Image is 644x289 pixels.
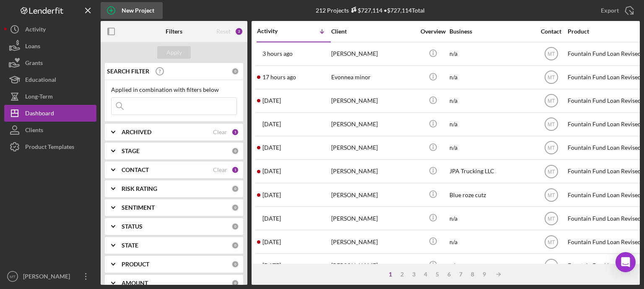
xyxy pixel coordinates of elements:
button: Apply [157,46,191,59]
div: n/a [449,66,533,89]
div: 0 [231,260,239,268]
div: 9 [478,271,490,278]
div: [PERSON_NAME] [331,137,415,159]
time: 2025-08-08 18:44 [262,215,281,222]
div: Blue roze cutz [449,184,533,206]
button: Educational [4,71,96,88]
div: 0 [231,279,239,287]
div: Open Intercom Messenger [615,252,636,272]
div: Export [601,2,619,19]
text: MT [10,274,16,279]
b: ARCHIVED [122,129,151,135]
time: 2025-09-17 15:08 [262,50,293,57]
div: [PERSON_NAME] [331,113,415,135]
button: Grants [4,55,96,71]
text: MT [548,122,555,128]
div: [PERSON_NAME] [331,207,415,229]
div: [PERSON_NAME] [331,160,415,182]
b: SENTIMENT [122,204,155,211]
button: Loans [4,38,96,55]
div: [PERSON_NAME] [331,184,415,206]
div: 8 [467,271,478,278]
div: 4 [420,271,431,278]
b: STATE [122,242,138,249]
text: MT [548,145,555,151]
time: 2025-08-26 18:15 [262,168,281,174]
text: MT [548,98,555,104]
div: Educational [25,71,56,90]
div: Product Templates [25,138,74,157]
text: MT [548,51,555,57]
button: Activity [4,21,96,38]
div: Business [449,28,533,35]
b: AMOUNT [122,280,148,286]
button: Product Templates [4,138,96,155]
div: Apply [166,46,182,59]
div: n/a [449,43,533,65]
div: Clients [25,122,43,141]
b: CONTACT [122,167,149,173]
text: MT [548,239,555,245]
div: Grants [25,55,43,73]
div: [PERSON_NAME] [21,268,75,287]
div: JPA Trucking LLC [449,160,533,182]
b: STATUS [122,223,143,230]
div: New Project [122,2,154,19]
div: 7 [455,271,467,278]
time: 2025-09-17 01:31 [262,74,296,81]
button: New Project [101,2,163,19]
div: Activity [257,28,294,34]
b: SEARCH FILTER [107,68,149,75]
b: RISK RATING [122,185,157,192]
div: [PERSON_NAME] [331,90,415,112]
div: 0 [231,204,239,211]
time: 2025-08-06 16:55 [262,262,281,269]
div: Clear [213,129,227,135]
div: Evonnea minor [331,66,415,89]
div: Clear [213,167,227,173]
div: Activity [25,21,46,40]
div: Dashboard [25,105,54,124]
div: Loans [25,38,40,57]
div: Contact [535,28,567,35]
div: n/a [449,254,533,276]
div: Long-Term [25,88,53,107]
time: 2025-08-18 19:47 [262,192,281,198]
button: Dashboard [4,105,96,122]
div: n/a [449,207,533,229]
div: 1 [231,128,239,136]
text: MT [548,263,555,268]
div: 6 [443,271,455,278]
div: 0 [231,223,239,230]
div: [PERSON_NAME] [331,254,415,276]
time: 2025-09-10 19:52 [262,97,281,104]
div: 0 [231,185,239,193]
b: PRODUCT [122,261,149,268]
div: $727,114 [349,7,382,14]
text: MT [548,216,555,221]
button: Long-Term [4,88,96,105]
div: 2 [396,271,408,278]
div: Client [331,28,415,35]
text: MT [548,192,555,198]
div: 0 [231,242,239,249]
div: 0 [231,68,239,75]
div: Reset [216,28,231,35]
button: Export [592,2,640,19]
div: 1 [384,271,396,278]
div: 1 [231,166,239,174]
div: [PERSON_NAME] [331,43,415,65]
div: n/a [449,231,533,253]
div: n/a [449,113,533,135]
text: MT [548,169,555,174]
text: MT [548,75,555,81]
div: Applied in combination with filters below [111,86,237,93]
a: Clients [4,122,96,138]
